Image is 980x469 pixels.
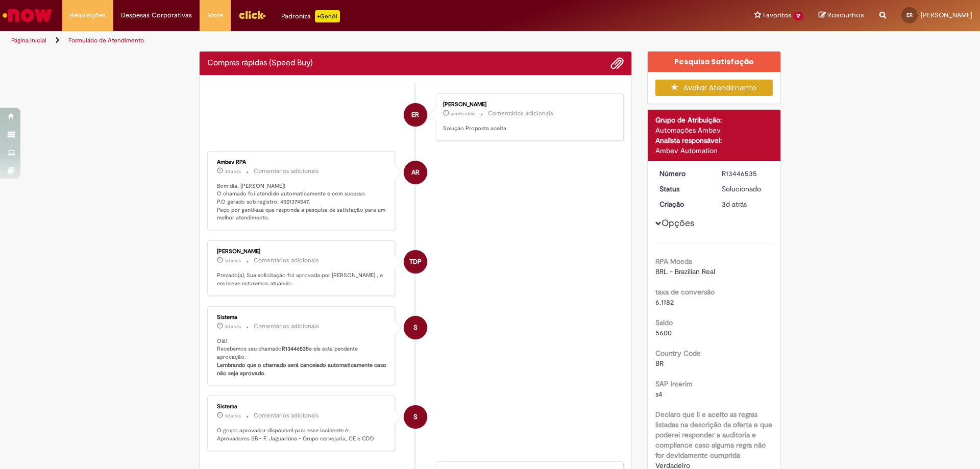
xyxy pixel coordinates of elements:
[411,103,419,127] span: ER
[217,337,387,378] p: Olá! Recebemos seu chamado e ele esta pendente aprovação.
[722,200,747,209] span: 3d atrás
[11,36,46,44] a: Página inicial
[655,349,701,358] b: Country Code
[282,345,309,353] b: R13446535
[404,316,427,339] div: System
[655,298,674,307] span: 6.1182
[443,125,613,133] p: Solução Proposta aceita.
[217,427,387,442] p: O grupo aprovador disponível para esse incidente é: Aprovadores SB - F. Jaguariúna - Grupo cervej...
[225,413,241,419] span: 3d atrás
[648,52,781,72] div: Pesquisa Satisfação
[827,10,864,20] span: Rascunhos
[254,167,319,176] small: Comentários adicionais
[207,10,223,20] span: More
[217,271,387,287] p: Prezado(a), Sua solicitação foi aprovada por [PERSON_NAME] , e em breve estaremos atuando.
[906,12,913,18] span: ER
[411,160,420,185] span: AR
[404,103,427,127] div: Emilly Caroline De Souza Da Rocha
[655,389,663,399] span: s4
[763,10,791,20] span: Favoritos
[451,111,475,117] span: um dia atrás
[655,328,672,337] span: 5600
[652,168,715,179] dt: Número
[225,168,241,175] span: 3d atrás
[404,161,427,184] div: Ambev RPA
[1,5,54,26] img: ServiceNow
[652,184,715,194] dt: Status
[655,125,773,135] div: Automações Ambev
[655,257,692,266] b: RPA Moeda
[217,404,387,410] div: Sistema
[217,182,387,223] p: Bom dia, [PERSON_NAME]! O chamado foi atendido automaticamente e com sucesso. P.O gerado sob regi...
[655,115,773,125] div: Grupo de Atribuição:
[409,250,422,274] span: TDP
[281,10,340,22] div: Padroniza
[488,109,553,118] small: Comentários adicionais
[655,410,772,460] b: Declaro que li e aceito as regras listadas na descrição da oferta e que poderei responder a audit...
[413,405,418,429] span: S
[225,413,241,419] time: 26/08/2025 07:22:47
[655,359,664,368] span: BR
[254,411,319,420] small: Comentários adicionais
[238,7,266,22] img: click_logo_yellow_360x200.png
[722,184,769,194] div: Solucionado
[121,10,192,20] span: Despesas Corporativas
[451,111,475,117] time: 27/08/2025 10:32:35
[655,135,773,145] div: Analista responsável:
[722,168,769,179] div: R13446535
[70,10,106,20] span: Requisições
[225,168,241,175] time: 26/08/2025 10:28:44
[225,324,241,330] time: 26/08/2025 07:22:49
[217,361,388,377] b: Lembrando que o chamado será cancelado automaticamente caso não seja aprovado.
[8,31,646,50] ul: Trilhas de página
[655,145,773,156] div: Ambev Automation
[722,200,747,209] time: 26/08/2025 07:22:37
[443,102,613,108] div: [PERSON_NAME]
[652,199,715,209] dt: Criação
[254,256,319,265] small: Comentários adicionais
[68,36,144,44] a: Formulário de Atendimento
[610,57,624,70] button: Adicionar anexos
[315,10,340,22] p: +GenAi
[225,258,241,264] time: 26/08/2025 10:08:53
[225,324,241,330] span: 3d atrás
[217,159,387,165] div: Ambev RPA
[217,314,387,320] div: Sistema
[819,11,864,20] a: Rascunhos
[793,12,803,20] span: 12
[655,379,693,388] b: SAP Interim
[217,249,387,255] div: [PERSON_NAME]
[655,287,715,297] b: taxa de conversão
[207,59,313,68] h2: Compras rápidas (Speed Buy) Histórico de tíquete
[225,258,241,264] span: 3d atrás
[254,322,319,331] small: Comentários adicionais
[921,11,972,19] span: [PERSON_NAME]
[655,318,673,327] b: Saldo
[655,80,773,96] button: Avaliar Atendimento
[404,250,427,274] div: Tiago Del Pintor Alves
[413,315,418,340] span: S
[404,405,427,429] div: System
[655,267,715,276] span: BRL - Brazilian Real
[722,199,769,209] div: 26/08/2025 07:22:37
